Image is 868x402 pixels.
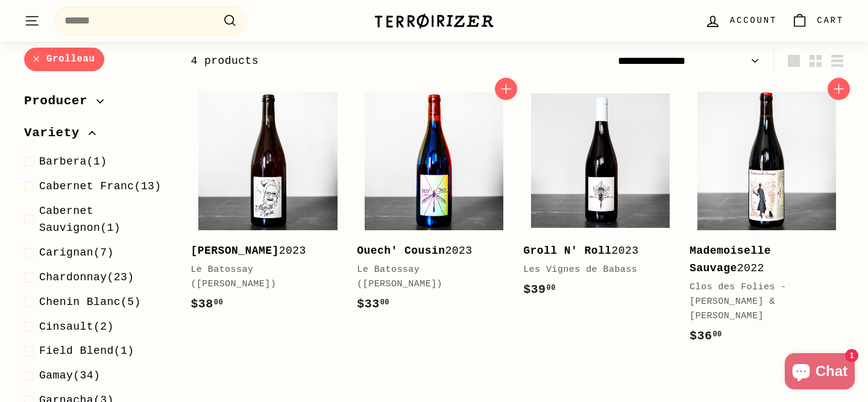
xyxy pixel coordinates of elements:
a: Account [697,3,784,39]
div: 2023 [357,242,499,260]
span: (2) [39,318,114,336]
b: [PERSON_NAME] [190,245,278,257]
span: $33 [357,297,389,311]
sup: 00 [547,284,556,292]
b: Mademoiselle Sauvage [690,245,771,274]
span: Cabernet Franc [39,180,134,192]
span: (34) [39,367,100,385]
span: Account [730,14,777,27]
span: Producer [24,91,96,111]
sup: 00 [214,298,223,307]
a: Cart [784,3,851,39]
span: Barbera [39,155,87,168]
span: (5) [39,294,141,311]
b: Groll N' Roll [523,245,611,257]
span: (23) [39,269,134,286]
div: Clos des Folies - [PERSON_NAME] & [PERSON_NAME] [690,280,832,324]
span: Field Blend [39,345,114,357]
div: 4 products [190,52,517,70]
div: 2022 [690,242,832,277]
div: 2023 [190,242,333,260]
span: (1) [39,203,171,237]
span: Chardonnay [39,271,107,283]
button: Variety [24,120,171,152]
span: $36 [690,329,722,343]
div: Le Batossay ([PERSON_NAME]) [190,263,333,292]
div: 2023 [523,242,665,260]
span: Variety [24,123,89,143]
span: $38 [190,297,223,311]
a: Grolleau [24,48,104,71]
span: (7) [39,244,114,262]
inbox-online-store-chat: Shopify online store chat [781,353,858,392]
a: Groll N' Roll2023Les Vignes de Babass [523,84,678,312]
button: Producer [24,88,171,121]
span: Gamay [39,369,73,382]
span: Cart [817,14,844,27]
sup: 00 [712,330,722,339]
span: Cinsault [39,321,93,333]
span: Cabernet Sauvignon [39,205,100,234]
span: Carignan [39,247,93,259]
div: Le Batossay ([PERSON_NAME]) [357,263,499,292]
span: (1) [39,342,134,360]
a: Mademoiselle Sauvage2022Clos des Folies - [PERSON_NAME] & [PERSON_NAME] [690,84,844,358]
b: Ouech' Cousin [357,245,445,257]
sup: 00 [380,298,389,307]
span: Chenin Blanc [39,296,121,308]
span: $39 [523,283,556,297]
span: (1) [39,153,107,171]
a: Ouech' Cousin2023Le Batossay ([PERSON_NAME]) [357,84,511,326]
div: Les Vignes de Babass [523,263,665,277]
a: [PERSON_NAME]2023Le Batossay ([PERSON_NAME]) [190,84,345,326]
span: (13) [39,178,162,195]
